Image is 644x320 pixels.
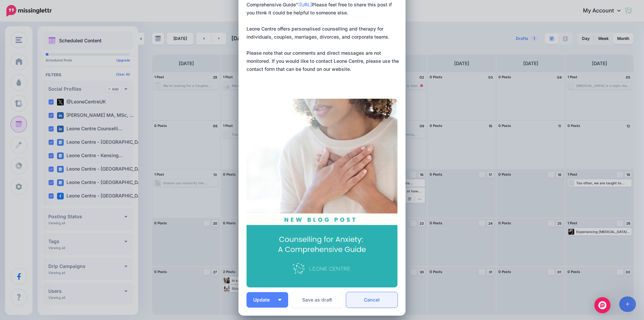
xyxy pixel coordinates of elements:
[247,292,288,308] button: Update
[594,297,610,313] div: Open Intercom Messenger
[346,292,397,308] a: Cancel
[247,99,397,288] img: 3YP7J8ANH1I9TCLB6FOV7NYLMJ3ZKLPL.png
[291,292,343,308] button: Save as draft
[253,298,275,302] span: Update
[278,299,281,301] img: arrow-down-white.png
